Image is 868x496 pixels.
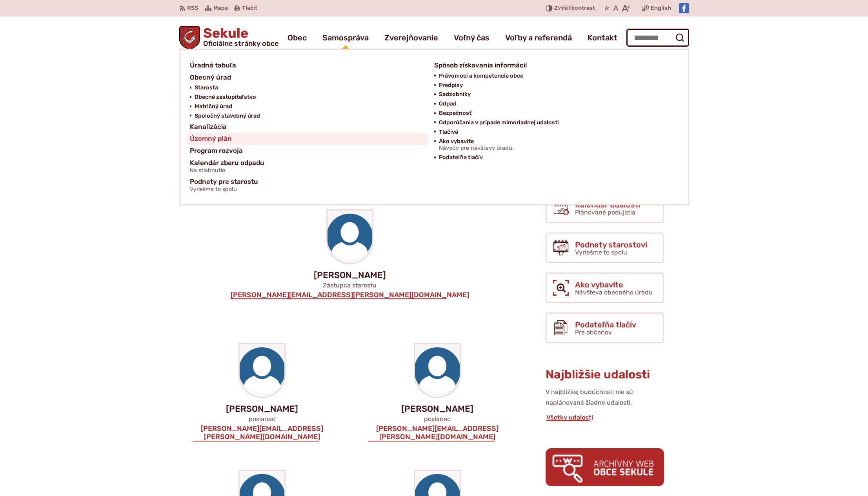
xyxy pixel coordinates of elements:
[200,27,278,47] span: Sekule
[588,27,617,49] a: Kontakt
[454,27,490,49] a: Voľný čas
[439,109,471,118] span: Bezpečnosť
[554,5,595,12] span: kontrast
[190,157,425,176] a: Kalendár zberu odpaduNa stiahnutie
[240,344,284,397] img: 146-1468479_my-profile-icon-blank-profile-picture-circle-hd
[439,71,523,81] span: Právomoci a kompetencie obce
[546,273,664,303] a: Ako vybavíte Návšteva obecného úradu
[439,153,483,162] span: Podateľňa tlačív
[190,176,258,195] span: Podnety pre starostu
[195,93,256,102] span: Obecné zastupiteľstvo
[546,193,664,223] a: Kalendár udalostí Plánované podujatia
[546,233,664,263] a: Podnety starostovi Vyriešme to spolu
[439,118,669,127] a: Odporúčania v prípade mimoriadnej udalosti
[187,4,198,13] span: RSS
[546,387,664,408] p: V najbližšej budúcnosti nie sú naplánované žiadne udalosti.
[195,83,425,93] a: Starosta
[367,404,508,414] p: [PERSON_NAME]
[328,211,372,263] img: 146-1468479_my-profile-icon-blank-profile-picture-circle-hd
[195,93,425,102] a: Obecné zastupiteľstvo
[190,59,236,71] span: Úradná tabuľa
[434,59,527,71] span: Spôsob získavania informácií
[415,344,460,397] img: 146-1468479_my-profile-icon-blank-profile-picture-circle-hd
[679,3,689,13] img: Prejsť na Facebook stránku
[575,209,635,216] span: Plánované podujatia
[439,118,559,127] span: Odporúčania v prípade mimoriadnej udalosti
[439,99,669,109] a: Odpad
[203,40,278,47] span: Oficiálne stránky obce
[439,90,669,99] a: Sadzobníky
[190,71,231,84] span: Obecný úrad
[439,90,471,99] span: Sadzobníky
[554,5,571,11] span: Zvýšiť
[192,282,508,289] p: Zástupca starostu
[190,157,264,176] span: Kalendár zberu odpadu
[439,137,514,153] span: Ako vybavíte
[190,71,425,84] a: Obecný úrad
[190,133,232,145] span: Územný plán
[439,71,669,81] a: Právomoci a kompetencie obce
[505,27,572,49] a: Voľby a referendá
[434,59,669,71] a: Spôsob získavania informácií
[190,176,669,195] a: Podnety pre starostuVyriešme to spolu
[546,448,664,486] img: archiv.png
[190,121,425,133] a: Kanalizácia
[575,280,653,289] span: Ako vybavíte
[192,404,333,414] p: [PERSON_NAME]
[439,109,669,118] a: Bezpečnosť
[649,4,673,13] a: English
[651,4,671,13] span: English
[575,329,612,336] span: Pre občanov
[546,368,664,381] h3: Najbližšie udalosti
[575,249,627,256] span: Vyriešme to spolu
[192,415,333,423] p: poslanec
[575,200,640,209] span: Kalendár udalostí
[195,111,260,121] span: Spoločný stavebný úrad
[439,81,669,90] a: Predpisy
[546,414,594,421] a: Všetky udalosti
[192,271,508,280] p: [PERSON_NAME]
[192,425,333,441] a: [PERSON_NAME][EMAIL_ADDRESS][PERSON_NAME][DOMAIN_NAME]
[575,240,647,249] span: Podnety starostovi
[195,102,425,111] a: Matričný úrad
[195,83,218,93] span: Starosta
[367,425,508,441] a: [PERSON_NAME][EMAIL_ADDRESS][PERSON_NAME][DOMAIN_NAME]
[230,291,470,300] a: [PERSON_NAME][EMAIL_ADDRESS][PERSON_NAME][DOMAIN_NAME]
[367,415,508,423] p: poslanec
[242,5,257,12] span: Tlačiť
[190,133,425,145] a: Územný plán
[190,145,243,157] span: Program rozvoja
[439,137,669,153] a: Ako vybavíteNávody pre návštevy úradu.
[439,145,514,151] span: Návody pre návštevy úradu.
[439,81,463,90] span: Predpisy
[439,127,669,137] a: Tlačivá
[179,26,200,49] img: Prejsť na domovskú stránku
[190,59,425,71] a: Úradná tabuľa
[195,111,425,121] a: Spoločný stavebný úrad
[190,121,227,133] span: Kanalizácia
[384,27,438,49] a: Zverejňovanie
[288,27,307,49] a: Obec
[195,102,232,111] span: Matričný úrad
[439,153,669,162] a: Podateľňa tlačív
[213,4,228,13] span: Mapa
[190,167,264,174] span: Na stiahnutie
[439,127,458,137] span: Tlačivá
[575,320,636,329] span: Podateľňa tlačív
[190,186,258,193] span: Vyriešme to spolu
[546,312,664,343] a: Podateľňa tlačív Pre občanov
[190,145,425,157] a: Program rozvoja
[439,99,457,109] span: Odpad
[179,26,279,49] a: Logo Sekule, prejsť na domovskú stránku.
[322,27,369,49] a: Samospráva
[575,289,653,296] span: Návšteva obecného úradu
